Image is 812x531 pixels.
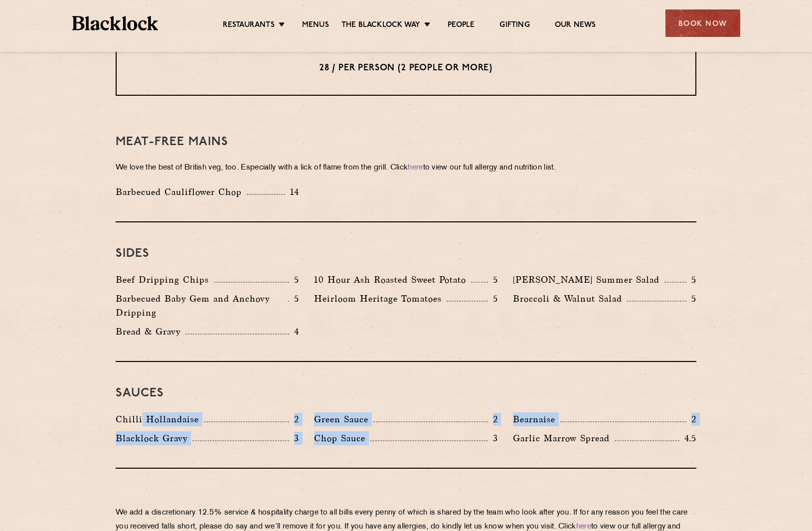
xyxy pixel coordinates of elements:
[513,431,615,445] p: Garlic Marrow Spread
[116,431,192,445] p: Blacklock Gravy
[116,325,185,339] p: Bread & Gravy
[686,292,696,305] p: 5
[488,292,498,305] p: 5
[555,20,596,31] a: Our News
[665,9,740,37] div: Book Now
[314,431,370,445] p: Chop Sauce
[488,273,498,286] p: 5
[72,16,159,30] img: BL_Textured_Logo-footer-cropped.svg
[488,432,498,445] p: 3
[499,20,529,31] a: Gifting
[289,413,299,426] p: 2
[686,273,696,286] p: 5
[314,273,471,287] p: 10 Hour Ash Roasted Sweet Potato
[289,432,299,445] p: 3
[488,413,498,426] p: 2
[314,292,447,306] p: Heirloom Heritage Tomatoes
[116,136,696,149] h3: Meat-Free mains
[513,292,627,306] p: Broccoli & Walnut Salad
[116,161,696,175] p: We love the best of British veg, too. Especially with a lick of flame from the grill. Click to vi...
[302,20,329,31] a: Menus
[137,62,675,75] p: 28 / per person (2 people or more)
[513,273,664,287] p: [PERSON_NAME] Summer Salad
[289,292,299,305] p: 5
[116,387,696,400] h3: Sauces
[289,273,299,286] p: 5
[116,185,247,199] p: Barbecued Cauliflower Chop
[116,412,204,426] p: Chilli Hollandaise
[408,164,423,172] a: here
[513,412,560,426] p: Bearnaise
[285,185,300,198] p: 14
[679,432,696,445] p: 4.5
[289,325,299,338] p: 4
[116,247,696,260] h3: Sides
[341,20,420,31] a: The Blacklock Way
[116,292,288,320] p: Barbecued Baby Gem and Anchovy Dripping
[448,20,475,31] a: People
[116,273,214,287] p: Beef Dripping Chips
[314,412,373,426] p: Green Sauce
[223,20,275,31] a: Restaurants
[686,413,696,426] p: 2
[576,523,591,531] a: here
